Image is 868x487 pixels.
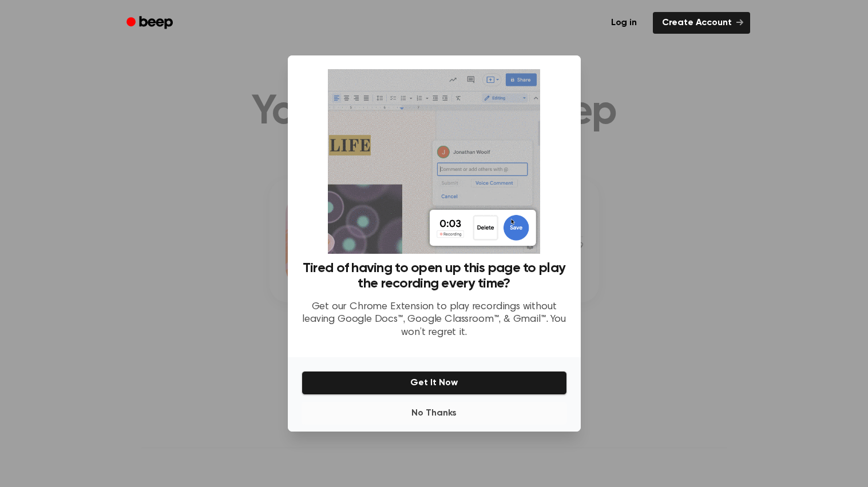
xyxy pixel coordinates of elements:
[302,261,567,292] h3: Tired of having to open up this page to play the recording every time?
[653,12,750,34] a: Create Account
[328,69,540,254] img: Beep extension in action
[302,371,567,395] button: Get It Now
[302,301,567,340] p: Get our Chrome Extension to play recordings without leaving Google Docs™, Google Classroom™, & Gm...
[602,12,646,34] a: Log in
[302,402,567,425] button: No Thanks
[118,12,183,34] a: Beep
